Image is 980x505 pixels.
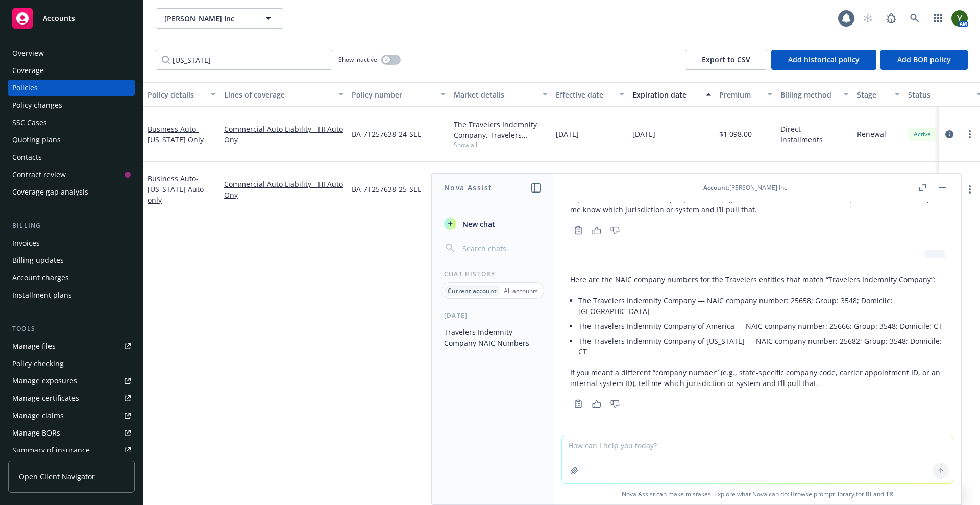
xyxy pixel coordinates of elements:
a: Manage certificates [8,390,135,406]
div: Effective date [556,89,613,100]
a: Accounts [8,4,135,33]
img: photo [951,10,968,27]
div: Account charges [12,270,69,286]
p: If you meant a different “company number” (e.g., state-specific company code, carrier appointment... [570,367,945,389]
a: circleInformation [943,128,955,140]
input: Search chats [460,241,542,255]
div: Stage [857,89,889,100]
span: Export to CSV [702,55,750,64]
button: Thumbs down [607,397,623,411]
div: Billing method [780,89,838,100]
li: The Travelers Indemnity Company of [US_STATE] — NAIC company number: 25682; Group: 3548; Domicile... [578,333,945,359]
button: Policy details [143,82,220,107]
span: [DATE] [632,129,655,139]
li: The Travelers Indemnity Company — NAIC company number: 25658; Group: 3548; Domicile: [GEOGRAPHIC_... [578,293,945,319]
a: Manage files [8,338,135,354]
a: BI [866,490,872,498]
div: Policy changes [12,97,62,113]
span: - [US_STATE] Only [148,124,204,145]
p: All accounts [504,286,538,295]
a: Installment plans [8,287,135,303]
p: Here are the NAIC company numbers for the Travelers entities that match “Travelers Indemnity Comp... [570,274,945,285]
button: Expiration date [628,82,715,107]
span: Add BOR policy [897,55,951,64]
button: Travelers Indemnity Company NAIC Numbers [440,324,546,351]
p: If you meant a different “company number” (e.g., an internal account ID or state-specific license... [570,194,945,215]
div: [DATE] [432,311,554,320]
svg: Copy to clipboard [574,399,583,408]
button: Export to CSV [685,50,767,70]
div: Quoting plans [12,132,61,148]
button: Stage [853,82,904,107]
button: Add BOR policy [880,50,968,70]
div: Coverage gap analysis [12,184,88,200]
div: SSC Cases [12,114,47,131]
input: Filter by keyword... [156,50,332,70]
a: Manage exposures [8,373,135,389]
div: Policy details [148,89,205,100]
span: $1,098.00 [719,129,752,139]
div: Market details [454,89,536,100]
span: Open Client Navigator [19,471,95,482]
span: [PERSON_NAME] Inc [164,13,253,24]
div: Chat History [432,270,554,278]
div: : [PERSON_NAME] Inc [703,183,787,192]
div: Manage BORs [12,425,60,441]
div: Contract review [12,166,66,183]
span: Add historical policy [788,55,860,64]
a: TR [886,490,893,498]
button: Effective date [552,82,628,107]
div: Premium [719,89,761,100]
a: Policies [8,80,135,96]
button: Thumbs down [607,223,623,237]
a: Billing updates [8,252,135,269]
div: Status [908,89,970,100]
div: Manage files [12,338,56,354]
span: BA-7T257638-24-SEL [352,129,421,139]
div: Contacts [12,149,42,165]
div: Expiration date [632,89,700,100]
a: Contract review [8,166,135,183]
button: Lines of coverage [220,82,348,107]
button: Policy number [348,82,450,107]
div: Lines of coverage [224,89,332,100]
a: Account charges [8,270,135,286]
a: SSC Cases [8,114,135,131]
span: Nova Assist can make mistakes. Explore what Nova can do: Browse prompt library for and [558,484,957,504]
button: New chat [440,214,546,233]
span: - [US_STATE] Auto only [148,174,204,205]
div: Manage exposures [12,373,77,389]
a: Commercial Auto Liability - HI Auto Ony [224,124,344,145]
div: Tools [8,324,135,334]
span: Account [703,183,728,192]
button: [PERSON_NAME] Inc [156,8,283,29]
span: Renewal [857,129,886,139]
div: Policy number [352,89,434,100]
a: Start snowing [857,8,878,29]
span: New chat [460,219,495,229]
span: [DATE] [556,129,579,139]
div: Manage claims [12,407,64,424]
div: Installment plans [12,287,72,303]
button: Billing method [776,82,853,107]
div: The Travelers Indemnity Company, Travelers Insurance [454,119,548,140]
span: Show all [454,140,548,149]
button: Premium [715,82,776,107]
div: Manage certificates [12,390,79,406]
a: Manage claims [8,407,135,424]
a: more [964,128,976,140]
div: Summary of insurance [12,442,90,459]
div: Policies [12,80,38,96]
a: more [964,183,976,196]
a: Quoting plans [8,132,135,148]
div: Billing updates [12,252,64,269]
a: Policy changes [8,97,135,113]
a: Invoices [8,235,135,251]
button: Add historical policy [771,50,876,70]
a: Summary of insurance [8,442,135,459]
div: Invoices [12,235,40,251]
span: BA-7T257638-25-SEL [352,184,421,195]
a: Coverage [8,62,135,79]
a: Policy checking [8,355,135,372]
